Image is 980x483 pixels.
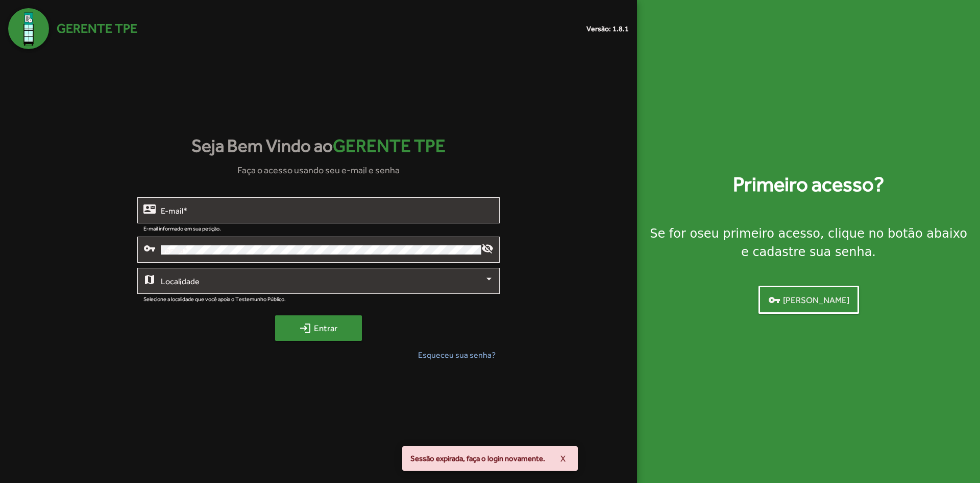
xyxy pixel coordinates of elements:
mat-icon: vpn_key [143,242,156,254]
img: Logo Gerente [8,8,49,49]
button: X [552,449,574,468]
mat-icon: vpn_key [768,294,780,306]
mat-icon: visibility_off [481,242,494,254]
strong: Primeiro acesso? [733,169,884,200]
div: Se for o , clique no botão abaixo e cadastre sua senha. [649,224,968,261]
span: [PERSON_NAME] [768,291,849,309]
span: Entrar [284,319,353,337]
button: [PERSON_NAME] [758,286,859,314]
button: Entrar [275,315,362,341]
strong: Seja Bem Vindo ao [191,132,446,159]
mat-icon: contact_mail [143,202,156,215]
strong: seu primeiro acesso [697,226,820,241]
mat-hint: Selecione a localidade que você apoia o Testemunho Público. [143,296,286,302]
mat-hint: E-mail informado em sua petição. [143,225,221,232]
span: Esqueceu sua senha? [418,349,496,361]
span: Gerente TPE [57,19,137,38]
span: Sessão expirada, faça o login novamente. [410,453,545,464]
small: Versão: 1.8.1 [586,24,629,34]
mat-icon: login [299,322,311,334]
span: Gerente TPE [333,135,446,156]
mat-icon: map [143,273,156,285]
span: X [560,449,566,468]
span: Faça o acesso usando seu e-mail e senha [237,163,400,177]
